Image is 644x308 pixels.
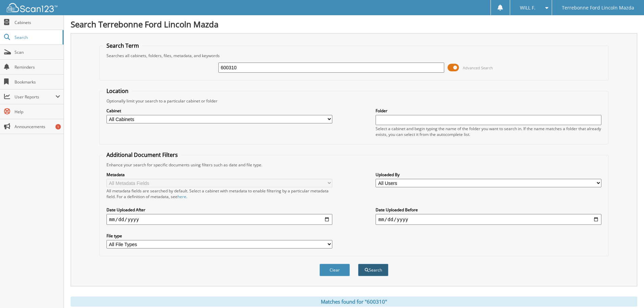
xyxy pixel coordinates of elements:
[106,214,332,225] input: start
[463,65,493,70] span: Advanced Search
[106,188,332,199] div: All metadata fields are searched by default. Select a cabinet with metadata to enable filtering b...
[15,20,60,25] span: Cabinets
[376,214,601,225] input: end
[103,162,605,168] div: Enhance your search for specific documents using filters such as date and file type.
[106,207,332,213] label: Date Uploaded After
[376,172,601,177] label: Uploaded By
[376,126,601,137] div: Select a cabinet and begin typing the name of the folder you want to search in. If the name match...
[319,264,350,276] button: Clear
[15,79,60,85] span: Bookmarks
[15,34,59,40] span: Search
[103,151,181,159] legend: Additional Document Filters
[15,64,60,70] span: Reminders
[520,6,535,10] span: WILL F.
[15,109,60,115] span: Help
[55,124,61,129] div: 1
[103,42,142,49] legend: Search Term
[106,233,332,239] label: File type
[71,19,637,30] h1: Search Terrebonne Ford Lincoln Mazda
[103,87,132,95] legend: Location
[376,207,601,213] label: Date Uploaded Before
[376,108,601,114] label: Folder
[177,194,186,199] a: here
[103,53,605,58] div: Searches all cabinets, folders, files, metadata, and keywords
[15,49,60,55] span: Scan
[71,297,637,307] div: Matches found for "600310"
[562,6,634,10] span: Terrebonne Ford Lincoln Mazda
[358,264,388,276] button: Search
[7,3,57,12] img: scan123-logo-white.svg
[106,172,332,177] label: Metadata
[106,108,332,114] label: Cabinet
[15,124,60,129] span: Announcements
[15,94,55,100] span: User Reports
[103,98,605,104] div: Optionally limit your search to a particular cabinet or folder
